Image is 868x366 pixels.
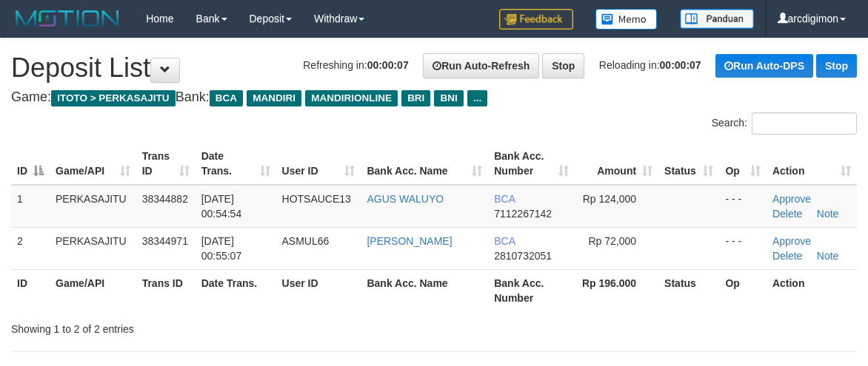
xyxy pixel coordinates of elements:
[767,269,857,311] th: Action
[589,235,637,247] span: Rp 72,000
[201,235,242,262] span: [DATE] 00:55:07
[303,59,408,71] span: Refreshing in:
[50,185,136,228] td: PERKASAJITU
[50,269,136,311] th: Game/API
[660,59,701,71] strong: 00:00:07
[715,54,813,78] a: Run Auto-DPS
[50,143,136,185] th: Game/API: activate to sort column ascending
[658,269,719,311] th: Status
[719,269,766,311] th: Op
[50,227,136,269] td: PERKASAJITU
[494,235,515,247] span: BCA
[401,90,430,106] span: BRI
[11,316,350,336] div: Showing 1 to 2 of 2 entries
[772,193,811,205] a: Approve
[752,112,857,135] input: Search:
[11,53,857,83] h1: Deposit List
[142,193,188,205] span: 38344882
[767,143,857,185] th: Action: activate to sort column ascending
[772,208,802,220] a: Delete
[305,90,398,106] span: MANDIRIONLINE
[583,193,636,205] span: Rp 124,000
[136,143,196,185] th: Trans ID: activate to sort column ascending
[494,208,552,220] span: Copy 7112267142 to clipboard
[817,208,839,220] a: Note
[201,193,242,220] span: [DATE] 00:54:54
[575,143,658,185] th: Amount: activate to sort column ascending
[142,235,188,247] span: 38344971
[499,9,573,30] img: Feedback.jpg
[367,235,452,247] a: [PERSON_NAME]
[282,193,351,205] span: HOTSAUCE13
[11,7,124,30] img: MOTION_logo.png
[542,53,584,78] a: Stop
[11,185,50,228] td: 1
[196,143,276,185] th: Date Trans.: activate to sort column ascending
[816,54,857,78] a: Stop
[210,90,243,106] span: BCA
[11,269,50,311] th: ID
[772,235,811,247] a: Approve
[467,90,487,106] span: ...
[423,53,539,78] a: Run Auto-Refresh
[11,143,50,185] th: ID: activate to sort column descending
[11,227,50,269] td: 2
[599,59,701,71] span: Reloading in:
[719,227,766,269] td: - - -
[680,9,754,29] img: panduan.png
[361,269,488,311] th: Bank Acc. Name
[658,143,719,185] th: Status: activate to sort column ascending
[282,235,330,247] span: ASMUL66
[494,250,552,262] span: Copy 2810732051 to clipboard
[817,250,839,262] a: Note
[434,90,463,106] span: BNI
[494,193,515,205] span: BCA
[276,269,361,311] th: User ID
[51,90,176,106] span: ITOTO > PERKASAJITU
[136,269,196,311] th: Trans ID
[488,143,574,185] th: Bank Acc. Number: activate to sort column ascending
[276,143,361,185] th: User ID: activate to sort column ascending
[772,250,802,262] a: Delete
[367,193,444,205] a: AGUS WALUYO
[575,269,658,311] th: Rp 196.000
[367,59,409,71] strong: 00:00:07
[361,143,488,185] th: Bank Acc. Name: activate to sort column ascending
[595,9,658,30] img: Button%20Memo.svg
[719,143,766,185] th: Op: activate to sort column ascending
[196,269,276,311] th: Date Trans.
[11,90,857,105] h4: Game: Bank:
[712,112,857,135] label: Search:
[719,185,766,228] td: - - -
[488,269,574,311] th: Bank Acc. Number
[247,90,301,106] span: MANDIRI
